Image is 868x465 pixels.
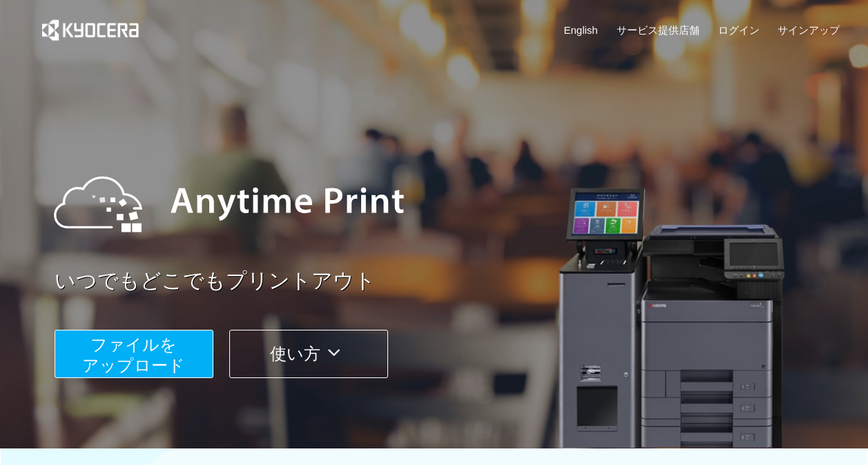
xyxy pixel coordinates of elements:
[564,23,598,37] a: English
[718,23,760,37] a: ログイン
[55,266,849,296] a: いつでもどこでもプリントアウト
[229,330,388,378] button: 使い方
[55,330,213,378] button: ファイルを​​アップロード
[82,335,185,375] span: ファイルを ​​アップロード
[778,23,840,37] a: サインアップ
[617,23,700,37] a: サービス提供店舗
